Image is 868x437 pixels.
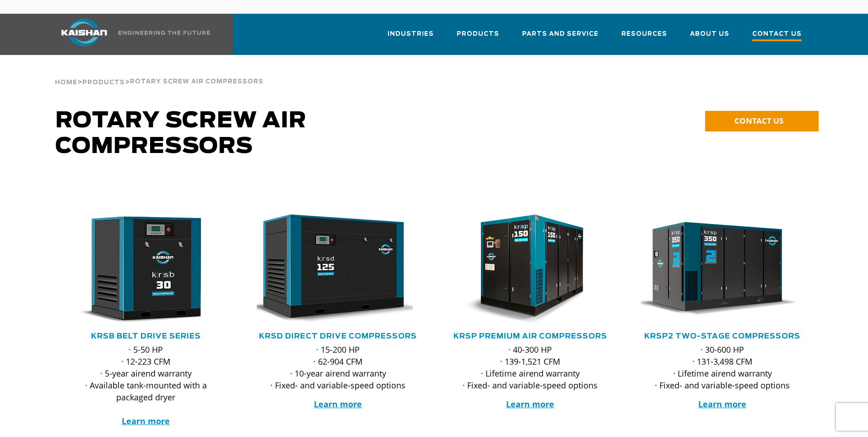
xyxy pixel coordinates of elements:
span: Products [457,29,499,39]
img: krsp350 [634,214,797,324]
img: krsd125 [250,214,413,324]
span: CONTACT US [734,115,783,126]
span: Home [55,80,77,86]
div: krsb30 [65,214,227,324]
a: About Us [690,22,729,53]
a: KRSP2 Two-Stage Compressors [644,333,800,340]
a: Kaishan USA [50,14,212,55]
a: KRSD Direct Drive Compressors [259,333,417,340]
a: Resources [621,22,667,53]
span: Resources [621,29,667,39]
a: CONTACT US [705,111,819,131]
p: · 5-50 HP · 12-223 CFM · 5-year airend warranty · Available tank-mounted with a packaged dryer [65,344,227,427]
a: Contact Us [752,22,802,55]
span: About Us [690,29,729,39]
a: KRSB Belt Drive Series [91,333,201,340]
div: > > [55,55,264,90]
p: · 40-300 HP · 139-1,521 CFM · Lifetime airend warranty · Fixed- and variable-speed options [449,344,612,391]
div: krsp350 [641,214,804,324]
a: Learn more [506,399,554,410]
img: krsb30 [58,214,221,324]
div: krsp150 [449,214,612,324]
a: Industries [388,22,434,53]
div: krsd125 [257,214,420,324]
p: · 30-600 HP · 131-3,498 CFM · Lifetime airend warranty · Fixed- and variable-speed options [641,344,804,391]
span: Industries [388,29,434,39]
p: · 15-200 HP · 62-904 CFM · 10-year airend warranty · Fixed- and variable-speed options [257,344,420,391]
a: Products [457,22,499,53]
a: Learn more [122,415,170,426]
a: Home [55,78,77,86]
a: Learn more [314,399,362,410]
a: Products [82,78,125,86]
img: krsp150 [442,214,605,324]
img: kaishan logo [50,19,119,46]
span: Rotary Screw Air Compressors [130,79,264,85]
span: Products [82,80,125,86]
a: Learn more [698,399,746,410]
span: Parts and Service [522,29,598,39]
a: Parts and Service [522,22,598,53]
span: Rotary Screw Air Compressors [55,110,307,158]
img: Engineering the future [119,31,210,35]
span: Contact Us [752,29,802,41]
a: KRSP Premium Air Compressors [453,333,607,340]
